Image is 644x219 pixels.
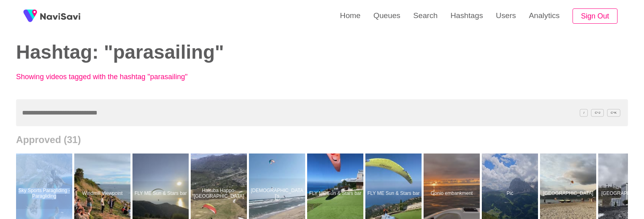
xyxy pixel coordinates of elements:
[573,8,618,24] button: Sign Out
[607,109,620,117] span: C^K
[591,109,604,117] span: C^J
[580,109,588,117] span: /
[20,6,40,26] img: fireSpot
[16,134,628,145] h2: Approved (31)
[16,73,193,81] p: Showing videos tagged with the hashtag "parasailing"
[16,42,310,63] h2: Hashtag: "parasailing"
[40,12,80,20] img: fireSpot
